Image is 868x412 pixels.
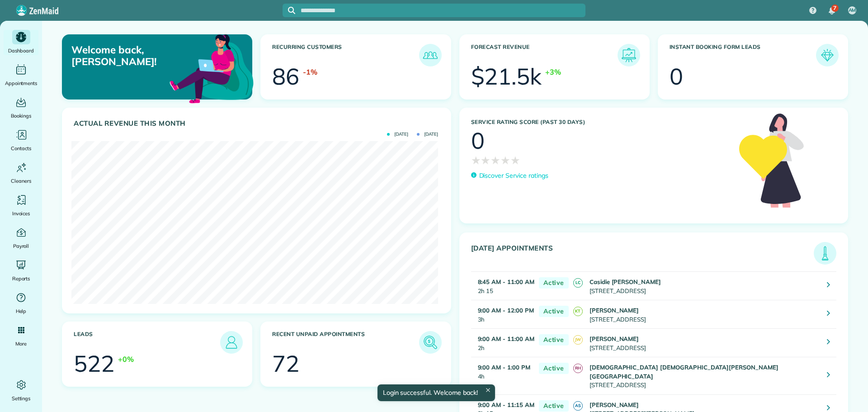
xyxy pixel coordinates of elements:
span: AM [849,7,856,14]
span: Bookings [11,111,32,120]
td: [STREET_ADDRESS] [587,329,820,357]
img: icon_form_leads-04211a6a04a5b2264e4ee56bc0799ec3eb69b7e499cbb523a139df1d13a81ae0.png [818,46,836,64]
div: +3% [545,66,561,77]
span: Active [539,334,569,346]
span: ★ [471,152,481,168]
h3: Instant Booking Form Leads [670,44,816,66]
strong: [DEMOGRAPHIC_DATA] [DEMOGRAPHIC_DATA][PERSON_NAME][GEOGRAPHIC_DATA] [590,364,778,380]
h3: Recurring Customers [272,44,419,66]
span: [DATE] [417,132,438,137]
span: Cleaners [11,176,31,185]
div: +0% [118,354,134,365]
span: [DATE] [387,132,408,137]
span: Dashboard [8,46,34,55]
td: 3h [471,300,534,329]
span: AS [573,401,583,411]
span: ★ [500,152,510,168]
span: LC [573,278,583,288]
span: KT [573,307,583,316]
a: Reports [4,258,38,283]
div: 86 [272,65,299,88]
div: 72 [272,352,299,375]
span: ★ [481,152,491,168]
div: $21.5k [471,65,542,88]
td: 4h [471,357,534,395]
span: Active [539,277,569,289]
a: Payroll [4,225,38,251]
strong: [PERSON_NAME] [590,307,639,314]
td: [STREET_ADDRESS] [587,300,820,329]
p: Discover Service ratings [479,171,548,180]
span: ★ [491,152,500,168]
h3: Forecast Revenue [471,44,618,66]
button: Focus search [283,7,295,14]
span: Settings [12,394,31,403]
svg: Focus search [288,7,295,14]
h3: Leads [74,331,220,354]
a: Appointments [4,62,38,88]
div: 7 unread notifications [822,1,841,21]
div: 0 [471,129,485,152]
a: Dashboard [4,30,38,55]
strong: 9:00 AM - 12:00 PM [478,307,534,314]
span: 7 [833,5,836,12]
span: Active [539,400,569,412]
div: -1% [303,66,317,77]
img: dashboard_welcome-42a62b7d889689a78055ac9021e634bf52bae3f8056760290aed330b23ab8690.png [168,24,255,112]
div: 0 [670,65,683,88]
h3: Recent unpaid appointments [272,331,419,354]
span: Contacts [11,144,31,153]
strong: Casidie [PERSON_NAME] [590,278,661,285]
a: Contacts [4,128,38,153]
span: More [15,339,27,348]
span: ★ [510,152,520,168]
h3: Actual Revenue this month [74,119,442,128]
span: Invoices [12,209,30,218]
td: 2h 15 [471,272,534,300]
a: Bookings [4,95,38,120]
img: icon_forecast_revenue-8c13a41c7ed35a8dcfafea3cbb826a0462acb37728057bba2d056411b612bbbe.png [620,46,638,64]
span: Active [539,363,569,374]
a: Invoices [4,193,38,218]
img: icon_recurring_customers-cf858462ba22bcd05b5a5880d41d6543d210077de5bb9ebc9590e49fd87d84ed.png [421,46,439,64]
p: Welcome back, [PERSON_NAME]! [71,44,191,68]
img: icon_todays_appointments-901f7ab196bb0bea1936b74009e4eb5ffbc2d2711fa7634e0d609ed5ef32b18b.png [816,244,834,262]
strong: 9:00 AM - 11:15 AM [478,401,534,408]
span: Payroll [13,242,29,251]
a: Discover Service ratings [471,171,548,180]
img: icon_leads-1bed01f49abd5b7fead27621c3d59655bb73ed531f8eeb49469d10e621d6b896.png [222,333,241,351]
a: Help [4,290,38,316]
h3: [DATE] Appointments [471,244,814,265]
span: Help [16,307,27,316]
strong: 8:45 AM - 11:00 AM [478,278,534,285]
span: JW [573,335,583,345]
strong: [PERSON_NAME] [590,401,639,408]
a: Cleaners [4,160,38,185]
span: RH [573,364,583,373]
span: Active [539,306,569,317]
span: Appointments [5,79,38,88]
a: Settings [4,378,38,403]
h3: Service Rating score (past 30 days) [471,119,730,125]
div: Login successful. Welcome back! [377,384,495,401]
strong: [PERSON_NAME] [590,335,639,342]
strong: 9:00 AM - 11:00 AM [478,335,534,342]
span: Reports [12,274,30,283]
td: 2h [471,329,534,357]
td: [STREET_ADDRESS] [587,272,820,300]
img: icon_unpaid_appointments-47b8ce3997adf2238b356f14209ab4cced10bd1f174958f3ca8f1d0dd7fffeee.png [421,333,439,351]
strong: 9:00 AM - 1:00 PM [478,364,530,371]
td: [STREET_ADDRESS] [587,357,820,395]
div: 522 [74,352,114,375]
